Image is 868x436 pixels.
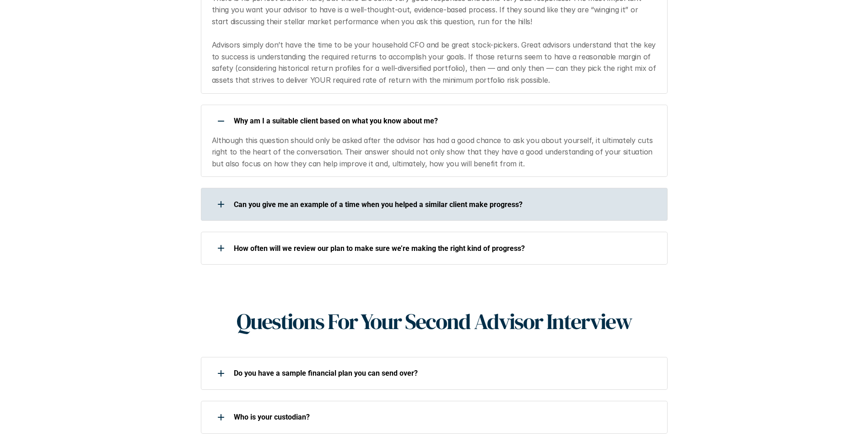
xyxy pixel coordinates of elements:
p: Who is your custodian? [234,413,656,421]
p: Can you give me an example of a time when you helped a similar client make progress? [234,200,656,209]
p: Why am I a suitable client based on what you know about me? [234,117,656,125]
p: Although this question should only be asked after the advisor has had a good chance to ask you ab... [212,135,656,170]
h1: Questions For Your Second Advisor Interview [237,308,631,335]
p: Do you have a sample financial plan you can send over? [234,369,656,378]
p: How often will we review our plan to make sure we’re making the right kind of progress? [234,244,656,253]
